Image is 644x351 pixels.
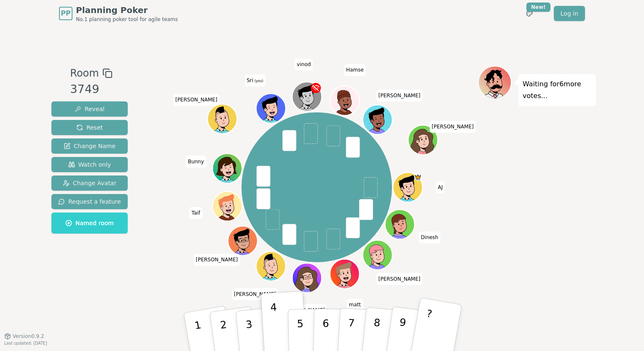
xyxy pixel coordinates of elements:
[429,121,476,133] span: Click to change your name
[4,333,44,340] button: Version0.9.2
[232,288,278,300] span: Click to change your name
[347,299,363,311] span: Click to change your name
[13,333,44,340] span: Version 0.9.2
[270,301,279,347] p: 4
[376,90,423,101] span: Click to change your name
[76,123,103,132] span: Reset
[76,4,178,16] span: Planning Poker
[436,181,445,193] span: Click to change your name
[190,207,202,219] span: Click to change your name
[51,175,128,191] button: Change Avatar
[64,142,115,150] span: Change Name
[59,4,178,23] a: PPPlanning PokerNo.1 planning poker tool for agile teams
[522,6,537,21] button: New!
[419,231,440,243] span: Click to change your name
[51,101,128,117] button: Reveal
[51,213,128,234] button: Named room
[76,16,178,23] span: No.1 planning poker tool for agile teams
[295,59,313,71] span: Click to change your name
[51,194,128,209] button: Request a feature
[51,157,128,172] button: Watch only
[51,120,128,135] button: Reset
[68,160,111,169] span: Watch only
[523,78,592,102] p: Waiting for 6 more votes...
[253,79,263,83] span: (you)
[244,74,265,86] span: Click to change your name
[65,219,114,227] span: Named room
[61,8,70,19] span: PP
[173,94,220,106] span: Click to change your name
[70,66,99,81] span: Room
[526,3,550,12] div: New!
[186,156,206,168] span: Click to change your name
[51,138,128,154] button: Change Name
[257,95,285,122] button: Click to change your avatar
[344,64,366,76] span: Click to change your name
[58,197,121,206] span: Request a feature
[193,254,240,266] span: Click to change your name
[70,81,112,98] div: 3749
[75,105,105,113] span: Reveal
[414,173,422,181] span: AJ is the host
[4,341,47,346] span: Last updated: [DATE]
[281,304,327,316] span: Click to change your name
[554,6,585,21] a: Log in
[63,179,117,187] span: Change Avatar
[376,273,423,285] span: Click to change your name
